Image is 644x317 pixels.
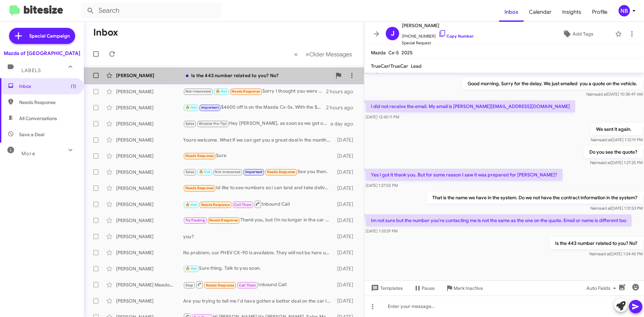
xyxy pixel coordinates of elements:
[440,282,488,294] button: Mark Inactive
[71,83,76,90] span: (1)
[185,266,197,271] span: 🔥 Hot
[600,137,611,142] span: said at
[234,203,252,207] span: Call Them
[183,184,334,192] div: Id like to see numbers so i can land and take delivery on the 4th
[116,104,183,111] div: [PERSON_NAME]
[183,104,326,111] div: $4600 off is on the Mazda Cx-5s. With the $4600 off, the pricing requires you to finance. The Tot...
[599,160,611,165] span: said at
[366,169,562,181] p: Yes I got it thank you. But for some reason I saw it was prepared for [PERSON_NAME]?
[4,50,80,57] div: Mazda of [GEOGRAPHIC_DATA]
[116,201,183,208] div: [PERSON_NAME]
[573,28,593,40] span: Add Tags
[550,237,643,249] p: Is the 443 number related to you? No?
[524,2,557,22] a: Calendar
[183,233,334,240] div: you?
[590,160,643,165] span: Naim [DATE] 1:27:25 PM
[599,206,611,211] span: said at
[29,33,70,39] span: Special Campaign
[231,89,260,94] span: Needs Response
[391,28,394,39] span: J
[19,99,76,106] span: Needs Response
[309,51,352,58] span: Older Messages
[183,120,330,127] div: Hey [PERSON_NAME], as soon as we get one, we will let you know.
[371,63,408,69] span: TrueCar/TrueCar
[201,105,219,110] span: Important
[185,154,214,158] span: Needs Response
[590,206,643,211] span: Naim [DATE] 1:31:53 PM
[116,88,183,95] div: [PERSON_NAME]
[462,77,643,90] p: Good morning, Sorry for the delay. We just emailed you a quote on the vehicle.
[334,217,359,224] div: [DATE]
[116,72,183,79] div: [PERSON_NAME]
[427,192,643,204] p: That is the name we have in the system. Do we not have the contract information in the system?
[116,137,183,143] div: [PERSON_NAME]
[326,104,359,111] div: 2 hours ago
[581,282,624,294] button: Auto Fields
[19,131,44,138] span: Save a Deal
[366,114,399,119] span: [DATE] 12:45:11 PM
[334,281,359,288] div: [DATE]
[422,282,435,294] span: Pause
[334,265,359,272] div: [DATE]
[209,218,238,222] span: Needs Response
[201,203,230,207] span: Needs Response
[402,21,474,30] span: [PERSON_NAME]
[326,88,359,95] div: 2 hours ago
[334,169,359,175] div: [DATE]
[116,233,183,240] div: [PERSON_NAME]
[334,201,359,208] div: [DATE]
[499,2,524,22] a: Inbox
[438,34,474,39] a: Copy Number
[183,88,326,95] div: Sorry I thought you were from the Volvo dealership
[294,50,298,58] span: «
[371,50,386,56] span: Mazda
[619,5,630,16] div: NB
[366,228,397,233] span: [DATE] 1:33:29 PM
[185,186,214,190] span: Needs Response
[388,50,399,56] span: Cx-5
[366,183,398,188] span: [DATE] 1:27:55 PM
[587,2,613,22] span: Profile
[199,121,227,126] span: Bitesize Pro-Tip!
[9,28,75,44] a: Special Campaign
[586,92,643,97] span: Naim [DATE] 10:38:49 AM
[334,298,359,304] div: [DATE]
[330,120,359,127] div: a day ago
[239,283,256,287] span: Call Them
[306,50,309,58] span: »
[364,282,408,294] button: Templates
[185,203,197,207] span: 🔥 Hot
[185,218,205,222] span: Try Pausing
[408,282,440,294] button: Pause
[402,40,474,46] span: Special Request
[19,83,76,90] span: Inbox
[183,216,334,224] div: Thank you, but I’m no longer in the car buying market.
[185,121,195,126] span: Sales
[543,28,612,40] button: Add Tags
[116,169,183,175] div: [PERSON_NAME]
[185,105,197,110] span: 🔥 Hot
[185,283,194,287] span: Stop
[216,89,227,94] span: 🔥 Hot
[116,281,183,288] div: [PERSON_NAME] Meadow [PERSON_NAME]
[183,168,334,176] div: See you then.
[185,170,195,174] span: Sales
[401,50,413,56] span: 2025
[183,72,332,79] div: Is the 443 number related to you? No?
[183,249,334,256] div: No problem, our PHEV CX-90 is available. They will not be here until Oct.
[183,280,334,289] div: Inbound Call
[183,200,334,208] div: Inbound Call
[402,30,474,40] span: [PHONE_NUMBER]
[199,170,210,174] span: 🔥 Hot
[19,115,57,122] span: All Conversations
[595,92,607,97] span: said at
[411,63,422,69] span: Lead
[116,265,183,272] div: [PERSON_NAME]
[183,152,334,160] div: Sure
[185,89,211,94] span: Not-Interested
[557,2,587,22] a: Insights
[215,170,240,174] span: Not-Interested
[453,282,483,294] span: Mark Inactive
[334,153,359,159] div: [DATE]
